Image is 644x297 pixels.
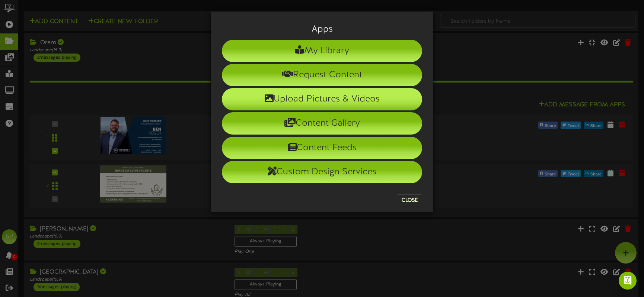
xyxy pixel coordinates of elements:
li: Upload Pictures & Videos [222,88,422,110]
li: Request Content [222,64,422,86]
div: Open Intercom Messenger [619,272,637,290]
li: Content Feeds [222,137,422,159]
li: Content Gallery [222,112,422,135]
li: My Library [222,40,422,62]
button: Close [397,194,422,206]
h3: Apps [222,25,422,34]
li: Custom Design Services [222,161,422,183]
